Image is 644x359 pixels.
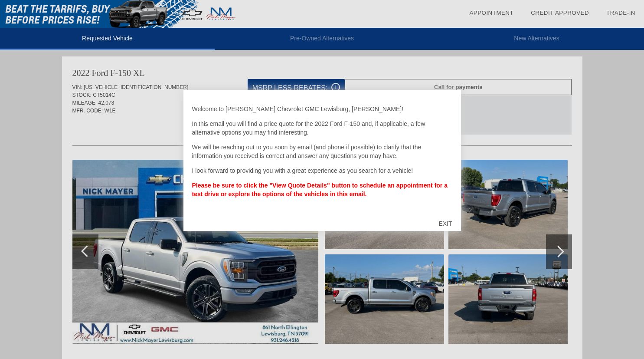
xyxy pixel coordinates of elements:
strong: Please be sure to click the "View Quote Details" button to schedule an appointment for a test dri... [192,182,448,198]
p: In this email you will find a price quote for the 2022 Ford F-150 and, if applicable, a few alter... [192,119,452,137]
p: I look forward to providing you with a great experience as you search for a vehicle! [192,166,452,175]
p: We will be reaching out to you soon by email (and phone if possible) to clarify that the informat... [192,143,452,160]
div: EXIT [430,211,461,237]
p: Welcome to [PERSON_NAME] Chevrolet GMC Lewisburg, [PERSON_NAME]! [192,105,452,113]
a: Appointment [469,10,513,16]
a: Trade-In [606,10,635,16]
a: Credit Approved [531,10,589,16]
